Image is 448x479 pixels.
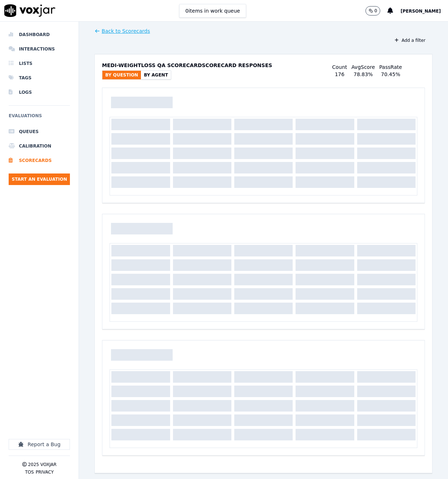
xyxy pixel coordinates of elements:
a: Dashboard [9,27,70,42]
img: voxjar logo [4,4,56,17]
span: Avg [351,64,361,70]
button: By Agent [141,71,171,79]
button: Start an Evaluation [9,173,70,185]
p: Medi-Weightloss QA Scorecard Scorecard Responses [102,62,272,69]
a: Interactions [9,42,70,56]
button: Add a filter [392,36,428,45]
a: Scorecards [9,153,70,168]
div: 176 [335,71,345,78]
a: Queues [9,124,70,139]
p: Pass [379,63,402,71]
button: 0items in work queue [179,4,246,18]
span: [PERSON_NAME] [400,9,441,14]
a: Tags [9,71,70,85]
p: Count [332,63,347,71]
button: 0 [365,6,388,16]
p: Score [351,63,375,71]
button: Report a Bug [9,439,70,450]
p: 2025 Voxjar [28,462,57,467]
p: 0 [374,8,377,14]
button: [PERSON_NAME] [400,6,448,15]
button: TOS [25,469,34,475]
span: Rate [390,64,402,70]
button: By Question [102,71,141,79]
a: Logs [9,85,70,100]
div: 70.45 % [381,71,400,78]
a: Calibration [9,139,70,153]
div: 78.83 % [354,71,373,78]
button: 0 [365,6,381,16]
a: Back to Scorecards [94,27,150,35]
h6: Evaluations [9,111,70,124]
a: Lists [9,56,70,71]
button: Privacy [36,469,54,475]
